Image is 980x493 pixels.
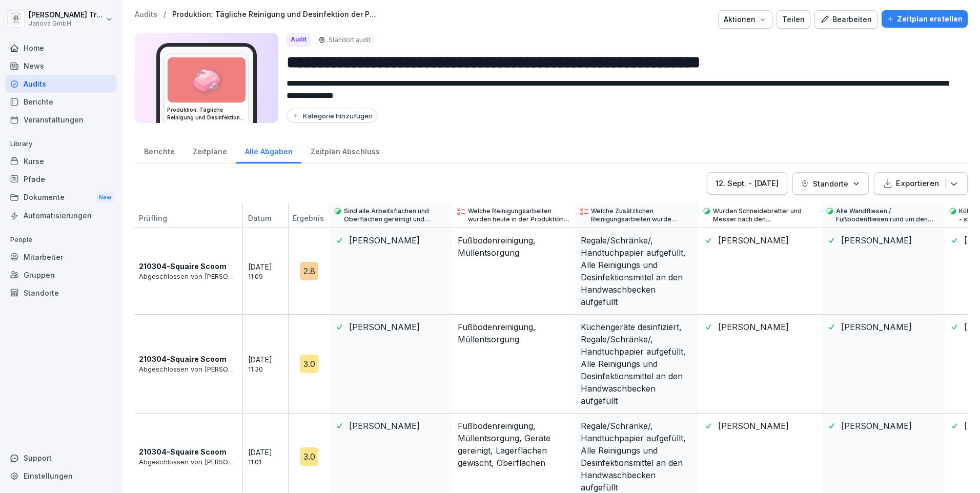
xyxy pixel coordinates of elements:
a: Automatisierungen [5,207,117,224]
p: Datum [248,213,294,228]
p: [PERSON_NAME] [841,321,912,333]
a: Mitarbeiter [5,248,117,266]
p: Welche Zusätzlichen Reinigungsarbeiten wurde ausgeführt [591,207,695,223]
p: 210304-Squaire Scoom [139,354,227,364]
a: Alle Abgaben [236,137,301,163]
button: Kategorie hinzufügen [287,109,378,123]
p: [DATE] [248,354,294,365]
p: [PERSON_NAME] [841,234,912,246]
a: Gruppen [5,266,117,284]
div: Teilen [782,14,805,25]
p: [PERSON_NAME] [841,420,912,432]
button: Zeitplan erstellen [882,10,968,28]
p: [PERSON_NAME] [349,234,420,246]
div: Bearbeiten [820,14,872,25]
div: 2.8 [300,262,318,280]
div: Veranstaltungen [5,111,117,129]
div: 3.0 [300,355,318,373]
button: Standorte [792,172,869,195]
a: Berichte [5,93,117,111]
a: Audits [5,75,117,93]
p: Prüfling [135,213,237,228]
div: 12. Sept. - [DATE] [716,178,779,189]
p: [PERSON_NAME] [349,420,420,432]
p: Küchengeräte desinfiziert, Regale/Schränke/, Handtuchpapier aufgefüllt, Alle Reinigungs und Desin... [581,321,687,407]
p: Fußbodenreinigung, Müllentsorgung [458,234,564,259]
p: [PERSON_NAME] [718,234,789,246]
p: Wurden Schneidebretter und Messer nach den Hygienevorschriften gereinigt? [713,207,818,223]
p: 11:01 [248,458,294,467]
button: Teilen [777,10,810,29]
p: Standort audit [329,35,371,45]
p: [PERSON_NAME] Trautmann [29,11,104,19]
a: Pfade [5,170,117,188]
p: People [5,232,117,248]
p: 210304-Squaire Scoom [139,261,227,272]
p: Janova GmbH [29,20,104,27]
p: Fußbodenreinigung, Müllentsorgung [458,321,564,345]
button: Exportieren [874,172,968,195]
div: Audit [287,33,311,47]
p: 11:30 [248,365,294,374]
p: Regale/Schränke/, Handtuchpapier aufgefüllt, Alle Reinigungs und Desinfektionsmittel an den Handw... [581,234,687,308]
p: Ergebnis [289,213,332,228]
a: Audits [135,10,157,19]
div: 🧼 [168,57,246,102]
a: DokumenteNew [5,188,117,207]
p: [DATE] [248,447,294,458]
div: Zeitplan erstellen [887,13,963,25]
p: / [164,10,166,19]
p: Abgeschlossen von [PERSON_NAME] [139,272,237,282]
p: Welche Reinigungsarbeiten wurden heute in der Produktion zusätzlich durchgeführt? [468,207,571,223]
p: Abgeschlossen von [PERSON_NAME] [139,364,237,375]
a: Home [5,39,117,57]
p: Library [5,136,117,152]
a: News [5,57,117,75]
p: Abgeschlossen von [PERSON_NAME] [139,457,237,467]
a: Standorte [5,284,117,302]
a: Kurse [5,152,117,170]
div: Support [5,449,117,467]
button: Aktionen [718,10,772,29]
a: Zeitplan Abschluss [301,137,389,163]
button: 12. Sept. - [DATE] [707,172,787,195]
p: Exportieren [896,178,939,189]
p: [DATE] [248,261,294,272]
a: Produktion: Tägliche Reinigung und Desinfektion der Produktion [172,10,377,19]
div: Aktionen [724,14,767,25]
a: Einstellungen [5,467,117,485]
p: Alle Wandfliesen / Fußbodenfliesen rund um den Arbeitsbereich sind gereinigt. Es liegen keine Bes... [836,207,941,223]
a: Berichte [135,137,183,163]
p: [PERSON_NAME] [718,420,789,432]
p: 11:09 [248,272,294,281]
div: Dokumente [5,188,117,207]
div: Kategorie hinzufügen [292,112,373,120]
button: Bearbeiten [814,10,877,29]
h3: Produktion: Tägliche Reinigung und Desinfektion der Produktion [167,106,246,121]
p: 210304-Squaire Scoom [139,446,227,457]
p: [PERSON_NAME] [349,321,420,333]
p: [PERSON_NAME] [718,321,789,333]
a: Zeitpläne [183,137,236,163]
div: 3.0 [300,447,318,466]
p: Standorte [813,178,848,189]
p: Sind alle Arbeitsflächen und Oberflächen gereinigt und desinfiziert worden? [344,207,448,223]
